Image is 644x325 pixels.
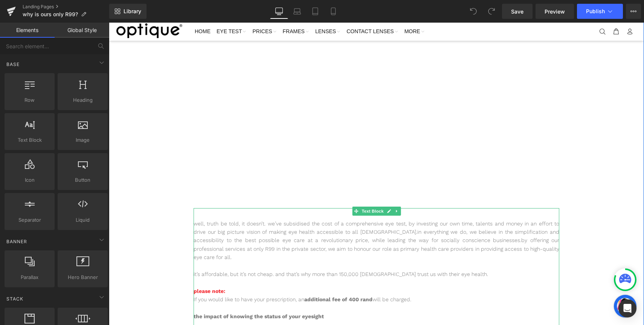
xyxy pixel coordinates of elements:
button: More [626,4,641,19]
span: Image [60,136,105,144]
button: Undo [466,4,481,19]
button: Publish [577,4,623,19]
a: New Library [109,4,147,19]
button: Redo [484,4,499,19]
span: Save [511,8,523,15]
a: Landing Pages [23,4,109,10]
span: Hero Banner [60,273,105,281]
span: by offering our professional services at only R99 in the private sector, we aim to honour our rol... [85,215,450,238]
span: Preview [545,8,565,15]
span: Banner [6,238,28,245]
span: Button [60,176,105,184]
span: If you would like to have your prescription, an will be charged. [85,274,302,280]
span: additional fee of 400 rand [195,274,264,280]
span: Liquid [60,216,105,224]
span: Library [124,8,141,15]
span: Stack [6,295,24,302]
p: it’s affordable, but it’s not cheap. and that’s why more than 150,000 [DEMOGRAPHIC_DATA] trust us... [85,247,450,256]
a: Tablet [306,4,324,19]
span: Publish [586,8,605,14]
span: Row [7,96,52,104]
a: Preview [536,4,574,19]
a: Global Style [55,23,109,38]
span: Icon [7,176,52,184]
a: Expand / Collapse [284,184,292,193]
div: Open Intercom Messenger [618,299,636,317]
span: Base [6,61,20,68]
p: well, truth be told, it doesn’t. we’ve subsidised the cost of a comprehensive eye test, by invest... [85,197,450,239]
span: the impact of knowing the status of your eyesight [85,291,215,297]
a: Mobile [324,4,342,19]
a: Desktop [270,4,288,19]
a: Laptop [288,4,306,19]
span: Separator [7,216,52,224]
span: Heading [60,96,105,104]
span: why is ours only R99? [23,11,78,17]
strong: please note: [85,265,116,271]
span: Text Block [251,184,276,193]
span: Text Block [7,136,52,144]
span: Parallax [7,273,52,281]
